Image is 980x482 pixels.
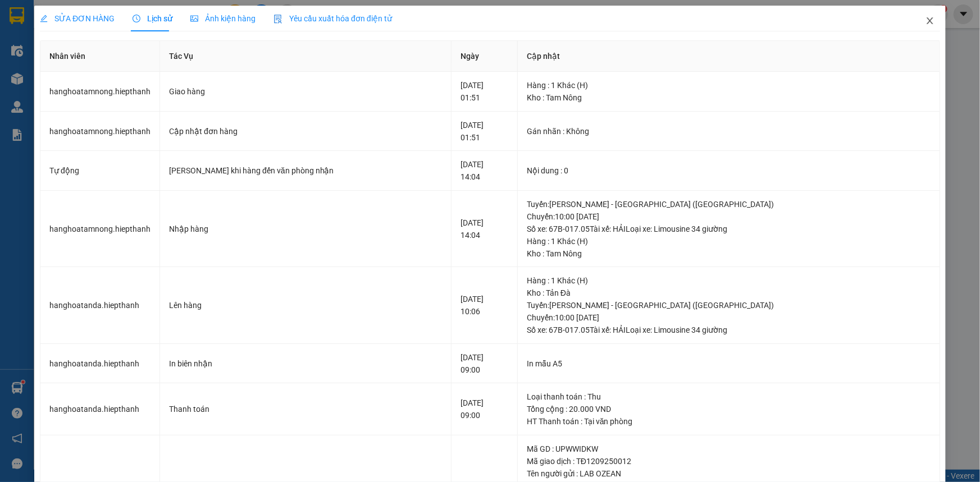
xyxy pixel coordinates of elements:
div: Kho : Tản Đà [527,287,931,299]
div: Tuyến : [PERSON_NAME] - [GEOGRAPHIC_DATA] ([GEOGRAPHIC_DATA]) Chuyến: 10:00 [DATE] Số xe: 67B-017... [527,198,931,235]
div: Nội dung : 0 [527,164,931,177]
td: hanghoatanda.hiepthanh [40,344,160,384]
th: Tác Vụ [160,41,452,72]
div: Tổng cộng : 20.000 VND [527,403,931,415]
td: hanghoatamnong.hiepthanh [40,112,160,152]
div: [DATE] 09:00 [461,397,508,421]
div: Nhập hàng [169,223,442,235]
div: Mã GD : UPWWIDKW [527,443,931,455]
span: SỬA ĐƠN HÀNG [40,14,115,23]
td: Tự động [40,151,160,191]
span: Lịch sử [133,14,172,23]
th: Cập nhật [518,41,940,72]
div: [DATE] 09:00 [461,351,508,376]
span: edit [40,15,48,22]
div: Giao hàng [169,85,442,98]
td: hanghoatamnong.hiepthanh [40,191,160,268]
td: hanghoatamnong.hiepthanh [40,72,160,112]
div: In biên nhận [169,357,442,370]
div: [DATE] 14:04 [461,217,508,241]
div: Hàng : 1 Khác (H) [527,235,931,247]
div: Kho : Tam Nông [527,247,931,260]
div: Loại thanh toán : Thu [527,391,931,403]
div: [DATE] 10:06 [461,293,508,318]
div: In mẫu A5 [527,357,931,370]
span: close [926,16,935,25]
div: Lên hàng [169,299,442,311]
span: Ảnh kiện hàng [190,14,256,23]
div: [DATE] 01:51 [461,79,508,104]
div: HT Thanh toán : Tại văn phòng [527,415,931,428]
th: Nhân viên [40,41,160,72]
div: Tuyến : [PERSON_NAME] - [GEOGRAPHIC_DATA] ([GEOGRAPHIC_DATA]) Chuyến: 10:00 [DATE] Số xe: 67B-017... [527,299,931,336]
div: Cập nhật đơn hàng [169,125,442,137]
span: clock-circle [133,15,140,22]
div: [PERSON_NAME] khi hàng đến văn phòng nhận [169,164,442,177]
td: hanghoatanda.hiepthanh [40,383,160,435]
span: picture [190,15,198,22]
div: Tên người gửi : LAB OZEAN [527,467,931,480]
div: Hàng : 1 Khác (H) [527,274,931,287]
td: hanghoatanda.hiepthanh [40,267,160,344]
img: icon [274,15,282,24]
th: Ngày [452,41,518,72]
div: Hàng : 1 Khác (H) [527,79,931,91]
div: Thanh toán [169,403,442,415]
div: [DATE] 01:51 [461,119,508,144]
span: Yêu cầu xuất hóa đơn điện tử [274,14,392,23]
div: Mã giao dịch : TĐ1209250012 [527,455,931,467]
div: Kho : Tam Nông [527,91,931,104]
button: Close [914,6,946,37]
div: [DATE] 14:04 [461,158,508,183]
div: Gán nhãn : Không [527,125,931,137]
